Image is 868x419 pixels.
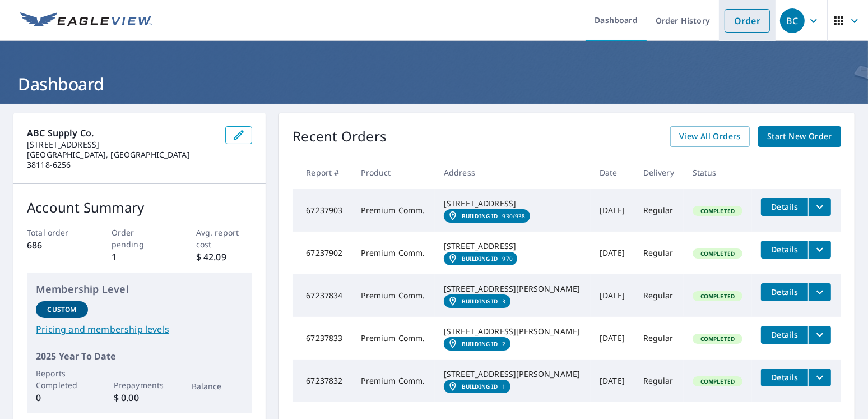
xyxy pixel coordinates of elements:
[444,337,510,351] a: Building ID2
[634,360,684,402] td: Regular
[634,156,684,189] th: Delivery
[444,252,517,265] a: Building ID970
[462,383,498,390] em: Building ID
[36,349,243,363] p: 2025 Year To Date
[435,156,591,189] th: Address
[114,379,166,391] p: Prepayments
[780,8,805,33] div: BC
[47,305,76,315] p: Custom
[679,130,741,144] span: View All Orders
[808,326,831,344] button: filesDropdownBtn-67237833
[444,380,510,393] a: Building ID1
[27,227,83,238] p: Total order
[768,329,801,340] span: Details
[352,274,435,317] td: Premium Comm.
[27,140,216,150] p: [STREET_ADDRESS]
[808,241,831,259] button: filesDropdownBtn-67237902
[27,150,216,170] p: [GEOGRAPHIC_DATA], [GEOGRAPHIC_DATA] 38118-6256
[761,241,808,259] button: detailsBtn-67237902
[444,198,582,209] div: [STREET_ADDRESS]
[761,369,808,386] button: detailsBtn-67237832
[591,317,634,360] td: [DATE]
[591,274,634,317] td: [DATE]
[293,126,387,147] p: Recent Orders
[462,255,498,262] em: Building ID
[808,283,831,301] button: filesDropdownBtn-67237834
[761,326,808,344] button: detailsBtn-67237833
[27,197,252,218] p: Account Summary
[808,198,831,216] button: filesDropdownBtn-67237903
[808,369,831,386] button: filesDropdownBtn-67237832
[694,207,741,215] span: Completed
[112,250,168,264] p: 1
[352,360,435,402] td: Premium Comm.
[462,340,498,347] em: Building ID
[27,238,83,252] p: 686
[768,372,801,383] span: Details
[591,232,634,274] td: [DATE]
[761,198,808,216] button: detailsBtn-67237903
[36,323,243,336] a: Pricing and membership levels
[36,282,243,297] p: Membership Level
[634,317,684,360] td: Regular
[352,156,435,189] th: Product
[768,201,801,212] span: Details
[444,241,582,252] div: [STREET_ADDRESS]
[293,156,352,189] th: Report #
[20,12,152,29] img: EV Logo
[591,360,634,402] td: [DATE]
[462,298,498,305] em: Building ID
[767,130,832,144] span: Start New Order
[192,380,244,392] p: Balance
[444,369,582,380] div: [STREET_ADDRESS][PERSON_NAME]
[761,283,808,301] button: detailsBtn-67237834
[670,126,750,147] a: View All Orders
[768,287,801,297] span: Details
[13,72,855,95] h1: Dashboard
[444,283,582,294] div: [STREET_ADDRESS][PERSON_NAME]
[352,232,435,274] td: Premium Comm.
[694,250,741,257] span: Completed
[591,189,634,232] td: [DATE]
[444,326,582,337] div: [STREET_ADDRESS][PERSON_NAME]
[694,292,741,300] span: Completed
[293,317,352,360] td: 67237833
[352,317,435,360] td: Premium Comm.
[684,156,753,189] th: Status
[36,367,88,391] p: Reports Completed
[444,294,510,308] a: Building ID3
[591,156,634,189] th: Date
[352,189,435,232] td: Premium Comm.
[768,244,801,255] span: Details
[112,227,168,250] p: Order pending
[462,213,498,219] em: Building ID
[634,189,684,232] td: Regular
[634,232,684,274] td: Regular
[694,335,741,343] span: Completed
[725,9,770,33] a: Order
[694,377,741,385] span: Completed
[36,391,88,404] p: 0
[196,227,253,250] p: Avg. report cost
[293,189,352,232] td: 67237903
[444,209,530,223] a: Building ID930/938
[27,126,216,140] p: ABC Supply Co.
[293,274,352,317] td: 67237834
[196,250,253,264] p: $ 42.09
[758,126,841,147] a: Start New Order
[293,232,352,274] td: 67237902
[293,360,352,402] td: 67237832
[114,391,166,404] p: $ 0.00
[634,274,684,317] td: Regular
